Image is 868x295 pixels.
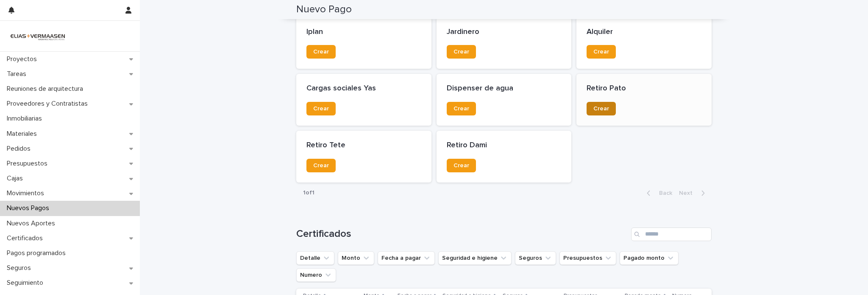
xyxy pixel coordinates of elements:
p: 1 of 1 [296,183,321,203]
button: Seguridad e higiene [438,251,512,265]
p: Retiro Pato [587,84,701,93]
button: Seguros [515,251,556,265]
p: Dispenser de agua [447,84,562,93]
a: Crear [447,159,476,172]
p: Alquiler [587,28,701,37]
span: Crear [593,49,609,55]
span: Crear [313,49,329,55]
p: Proyectos [3,55,44,63]
input: Search [631,228,712,241]
img: HMeL2XKrRby6DNq2BZlM [7,28,69,45]
p: Cajas [3,174,30,183]
a: AlquilerCrear [576,17,712,69]
p: Reuniones de arquitectura [3,85,90,93]
a: IplanCrear [296,17,431,69]
a: Crear [306,45,336,59]
p: Jardinero [447,28,562,37]
p: Cargas sociales Yas [306,84,421,93]
a: Crear [447,45,476,59]
a: Retiro DamiCrear [437,131,572,183]
span: Crear [453,163,469,169]
a: Crear [306,102,336,115]
button: Monto [338,251,374,265]
p: Tareas [3,70,33,78]
a: Crear [587,102,616,115]
span: Back [654,190,672,196]
a: Dispenser de aguaCrear [437,74,572,126]
button: Next [676,189,712,197]
p: Certificados [3,234,50,242]
span: Crear [593,106,609,112]
a: Retiro TeteCrear [296,131,431,183]
p: Seguros [3,264,38,272]
button: Numero [296,268,336,282]
p: Pedidos [3,145,37,153]
a: Cargas sociales YasCrear [296,74,431,126]
span: Next [679,190,698,196]
p: Nuevos Pagos [3,204,56,212]
button: Fecha a pagar [378,251,435,265]
button: Pagado monto [620,251,679,265]
p: Retiro Tete [306,141,421,150]
p: Retiro Dami [447,141,562,150]
h1: Certificados [296,228,628,240]
h2: Nuevo Pago [296,3,352,16]
p: Movimientos [3,189,51,197]
p: Materiales [3,130,44,138]
a: JardineroCrear [437,17,572,69]
button: Back [640,189,676,197]
span: Crear [313,163,329,169]
p: Presupuestos [3,160,54,168]
a: Crear [587,45,616,59]
button: Detalle [296,251,334,265]
a: Retiro PatoCrear [576,74,712,126]
p: Pagos programados [3,249,72,257]
p: Inmobiliarias [3,115,49,123]
p: Nuevos Aportes [3,219,62,228]
button: Presupuestos [559,251,616,265]
a: Crear [447,102,476,115]
a: Crear [306,159,336,172]
p: Iplan [306,28,421,37]
span: Crear [453,106,469,112]
p: Seguimiento [3,279,50,287]
p: Proveedores y Contratistas [3,100,95,108]
span: Crear [313,106,329,112]
span: Crear [453,49,469,55]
